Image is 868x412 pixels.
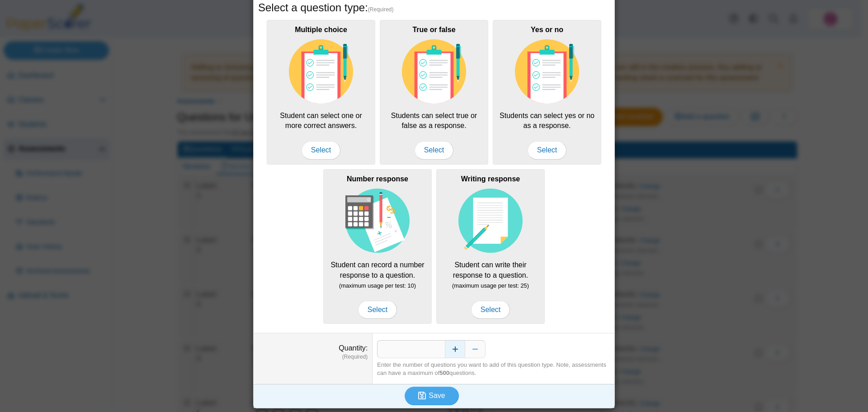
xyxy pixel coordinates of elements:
[368,6,394,14] span: (Required)
[493,20,601,165] div: Students can select yes or no as a response.
[302,141,340,159] span: Select
[323,169,432,324] div: Student can record a number response to a question.
[339,344,368,352] label: Quantity
[380,20,488,165] div: Students can select true or false as a response.
[445,340,465,358] button: Increase
[347,175,408,183] b: Number response
[345,189,410,253] img: item-type-number-response.svg
[461,175,520,183] b: Writing response
[339,282,416,289] small: (maximum usage per test: 10)
[528,141,566,159] span: Select
[295,26,347,33] b: Multiple choice
[465,340,486,358] button: Decrease
[289,39,353,104] img: item-type-multiple-choice.svg
[436,169,545,324] div: Student can write their response to a question.
[402,39,466,104] img: item-type-multiple-choice.svg
[415,141,453,159] span: Select
[429,392,445,399] span: Save
[377,361,610,377] div: Enter the number of questions you want to add of this question type. Note, assessments can have a...
[405,387,459,405] button: Save
[439,369,449,376] b: 500
[458,189,523,253] img: item-type-writing-response.svg
[515,39,579,104] img: item-type-multiple-choice.svg
[471,301,510,319] span: Select
[258,353,368,361] dfn: (Required)
[531,26,563,33] b: Yes or no
[412,26,455,33] b: True or false
[452,282,529,289] small: (maximum usage per test: 25)
[267,20,375,165] div: Student can select one or more correct answers.
[358,301,397,319] span: Select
